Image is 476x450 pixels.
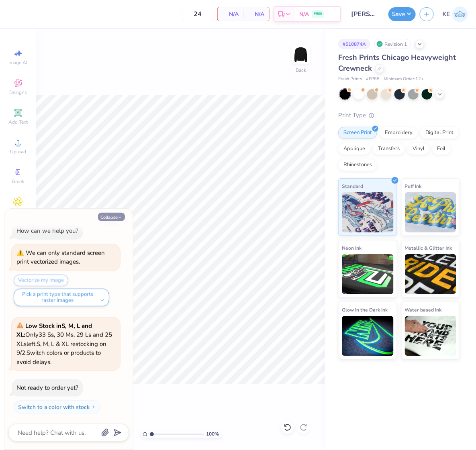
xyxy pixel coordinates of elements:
span: Only 33 Ss, 30 Ms, 29 Ls and 25 XLs left. S, M, L & XL restocking on 9/2. Switch colors or produc... [16,322,112,366]
span: FREE [314,11,322,17]
div: Transfers [373,143,405,155]
span: Clipart & logos [4,208,32,221]
div: Applique [338,143,370,155]
img: Standard [342,192,394,232]
span: Greek [12,178,25,185]
input: Untitled Design [345,6,384,22]
span: Designs [9,89,27,96]
div: Digital Print [420,127,459,139]
div: How can we help you? [16,227,78,235]
div: Revision 1 [374,39,411,49]
img: Water based Ink [405,316,457,356]
div: We can only standard screen print vectorized images. [16,249,105,266]
img: Metallic & Glitter Ink [405,254,457,294]
span: # FP88 [366,76,380,83]
img: Back [293,47,309,63]
span: Metallic & Glitter Ink [405,244,452,252]
img: Kent Everic Delos Santos [452,6,468,22]
span: Puff Ink [405,182,422,190]
span: Image AI [9,59,28,66]
span: Minimum Order: 12 + [384,76,424,83]
button: Collapse [98,213,125,221]
div: Rhinestones [338,159,377,171]
span: N/A [248,10,264,18]
input: – – [182,7,213,21]
div: Screen Print [338,127,377,139]
button: Pick a print type that supports raster images [14,289,109,306]
span: Upload [10,149,26,155]
img: Puff Ink [405,192,457,232]
span: Fresh Prints [338,76,362,83]
span: Add Text [8,119,28,125]
button: Save [388,7,416,21]
a: KE [443,6,468,22]
div: Back [296,67,306,74]
div: # 510874A [338,39,370,49]
div: Vinyl [407,143,430,155]
span: KE [443,10,450,19]
span: Water based Ink [405,305,442,314]
img: Neon Ink [342,254,394,294]
span: N/A [299,10,309,18]
span: Standard [342,182,363,190]
span: N/A [223,10,239,18]
div: Embroidery [380,127,418,139]
div: Foil [432,143,451,155]
img: Switch to a color with stock [91,405,96,409]
div: Not ready to order yet? [16,384,78,392]
span: Fresh Prints Chicago Heavyweight Crewneck [338,53,456,73]
span: 100 % [206,431,219,438]
button: Switch to a color with stock [14,401,100,413]
span: Neon Ink [342,244,362,252]
strong: Low Stock in S, M, L and XL : [16,322,92,339]
span: Glow in the Dark Ink [342,305,388,314]
img: Glow in the Dark Ink [342,316,394,356]
div: Print Type [338,111,460,120]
